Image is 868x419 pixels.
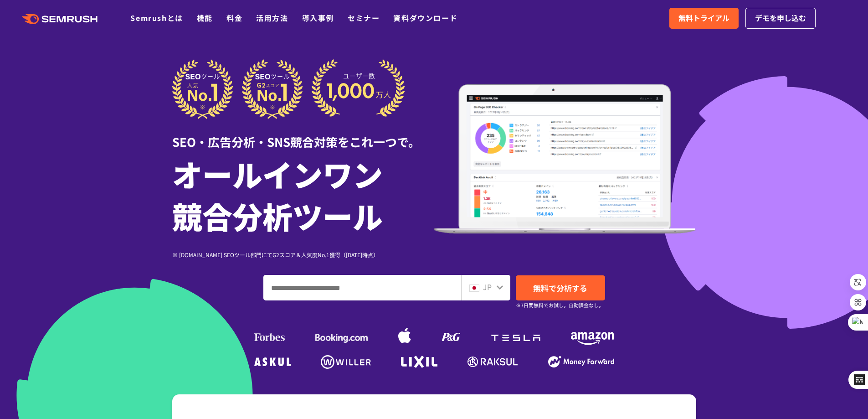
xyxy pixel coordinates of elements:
span: JP [483,281,492,292]
a: Semrushとは [130,12,183,23]
a: 無料トライアル [669,8,739,29]
div: ※ [DOMAIN_NAME] SEOツール部門にてG2スコア＆人気度No.1獲得（[DATE]時点） [172,250,434,259]
a: セミナー [348,12,380,23]
span: デモを申し込む [755,12,806,24]
a: デモを申し込む [745,8,816,29]
div: SEO・広告分析・SNS競合対策をこれ一つで。 [172,119,434,150]
a: 料金 [226,12,242,23]
a: 導入事例 [302,12,334,23]
a: 無料で分析する [516,275,605,300]
a: 機能 [197,12,213,23]
span: 無料トライアル [678,12,729,24]
a: 活用方法 [256,12,288,23]
h1: オールインワン 競合分析ツール [172,153,434,237]
small: ※7日間無料でお試し。自動課金なし。 [516,301,604,310]
span: 無料で分析する [533,282,587,294]
input: ドメイン、キーワードまたはURLを入力してください [264,275,461,300]
a: 資料ダウンロード [393,12,457,23]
